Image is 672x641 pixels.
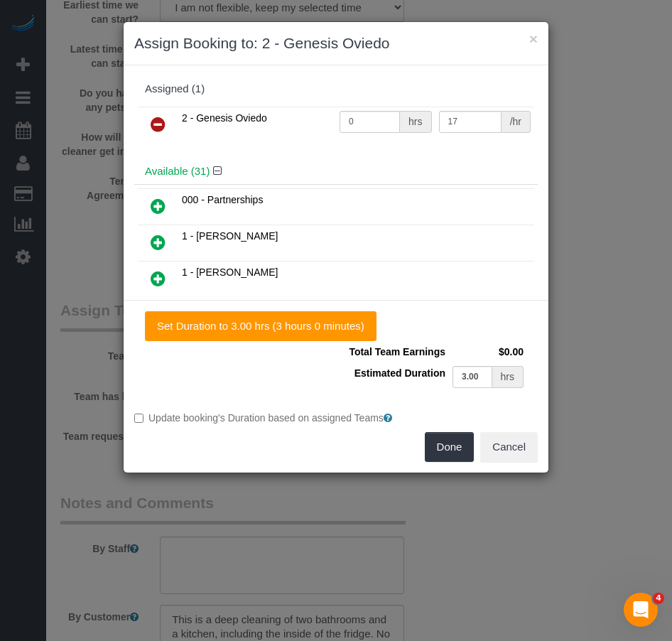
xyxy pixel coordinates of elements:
[345,341,449,362] td: Total Team Earnings
[354,367,445,379] span: Estimated Duration
[449,341,527,362] td: $0.00
[145,166,527,178] h4: Available (31)
[425,432,475,462] button: Done
[502,111,531,133] div: /hr
[134,414,143,423] input: Update booking's Duration based on assigned Teams
[182,194,263,205] span: 000 - Partnerships
[624,593,658,627] iframe: Intercom live chat
[400,111,431,133] div: hrs
[182,230,278,242] span: 1 - [PERSON_NAME]
[134,411,538,425] label: Update booking's Duration based on assigned Teams
[653,593,664,604] span: 4
[145,311,376,341] button: Set Duration to 3.00 hrs (3 hours 0 minutes)
[134,33,538,54] h3: Assign Booking to: 2 - Genesis Oviedo
[145,83,527,95] div: Assigned (1)
[492,366,524,388] div: hrs
[182,112,267,124] span: 2 - Genesis Oviedo
[529,31,538,46] button: ×
[480,432,538,462] button: Cancel
[182,266,278,278] span: 1 - [PERSON_NAME]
